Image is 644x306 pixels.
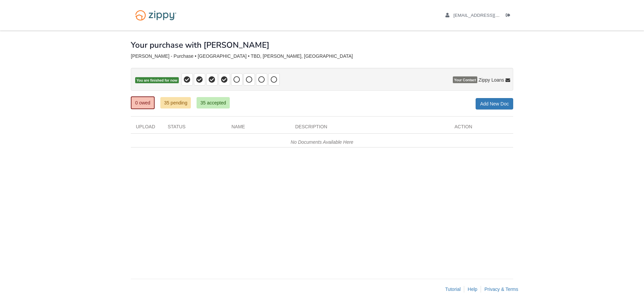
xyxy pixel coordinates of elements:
[445,287,461,292] a: Tutorial
[131,53,513,59] div: [PERSON_NAME] - Purchase • [GEOGRAPHIC_DATA] • TBD, [PERSON_NAME], [GEOGRAPHIC_DATA]
[476,98,513,110] a: Add New Doc
[445,13,530,19] a: edit profile
[131,7,181,24] img: Logo
[291,139,354,145] em: No Documents Available Here
[131,123,163,133] div: Upload
[484,287,518,292] a: Privacy & Terms
[131,96,155,109] a: 0 owed
[506,13,513,19] a: Log out
[163,123,226,133] div: Status
[197,97,229,108] a: 35 accepted
[468,287,477,292] a: Help
[290,123,449,133] div: Description
[479,77,504,83] span: Zippy Loans
[453,13,530,18] span: ajakkcarr@gmail.com
[226,123,290,133] div: Name
[160,97,191,108] a: 35 pending
[449,123,513,133] div: Action
[131,41,269,49] h1: Your purchase with [PERSON_NAME]
[453,77,477,83] span: Your Contact
[135,77,179,84] span: You are finished for now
